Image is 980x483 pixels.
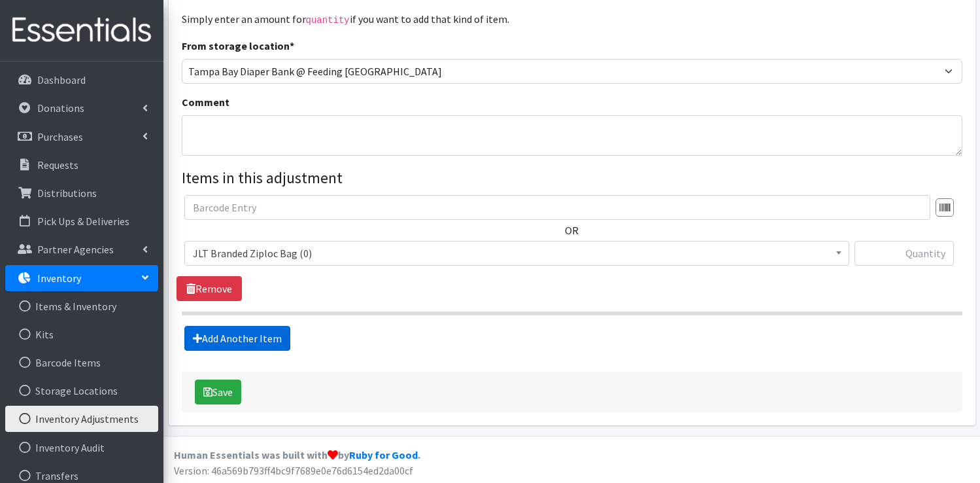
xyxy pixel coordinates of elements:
[349,448,418,461] a: Ruby for Good
[174,464,413,477] span: Version: 46a569b793ff4bc9f7689e0e76d6154ed2da00cf
[5,349,158,376] a: Barcode Items
[37,130,83,143] p: Purchases
[854,241,954,266] input: Quantity
[5,378,158,404] a: Storage Locations
[5,152,158,178] a: Requests
[177,276,242,301] a: Remove
[5,321,158,348] a: Kits
[5,67,158,93] a: Dashboard
[174,448,420,461] strong: Human Essentials was built with by .
[37,73,86,86] p: Dashboard
[37,158,78,171] p: Requests
[5,9,158,52] img: HumanEssentials
[5,236,158,262] a: Partner Agencies
[5,265,158,291] a: Inventory
[193,244,841,262] span: JLT Branded Ziploc Bag (0)
[195,380,241,404] button: Save
[37,243,114,256] p: Partner Agencies
[5,435,158,461] a: Inventory Audit
[5,95,158,121] a: Donations
[37,101,84,115] p: Donations
[184,326,290,351] a: Add Another Item
[182,166,962,190] legend: Items in this adjustment
[5,124,158,150] a: Purchases
[37,215,129,228] p: Pick Ups & Deliveries
[5,208,158,234] a: Pick Ups & Deliveries
[184,195,930,220] input: Barcode Entry
[182,11,962,27] p: Simply enter an amount for if you want to add that kind of item.
[565,223,579,238] label: OR
[37,187,97,200] p: Distributions
[184,241,849,266] span: JLT Branded Ziploc Bag (0)
[182,38,294,54] label: From storage location
[290,39,294,52] abbr: required
[5,406,158,432] a: Inventory Adjustments
[5,180,158,206] a: Distributions
[182,94,229,110] label: Comment
[306,15,350,26] code: quantity
[37,272,81,285] p: Inventory
[5,293,158,319] a: Items & Inventory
